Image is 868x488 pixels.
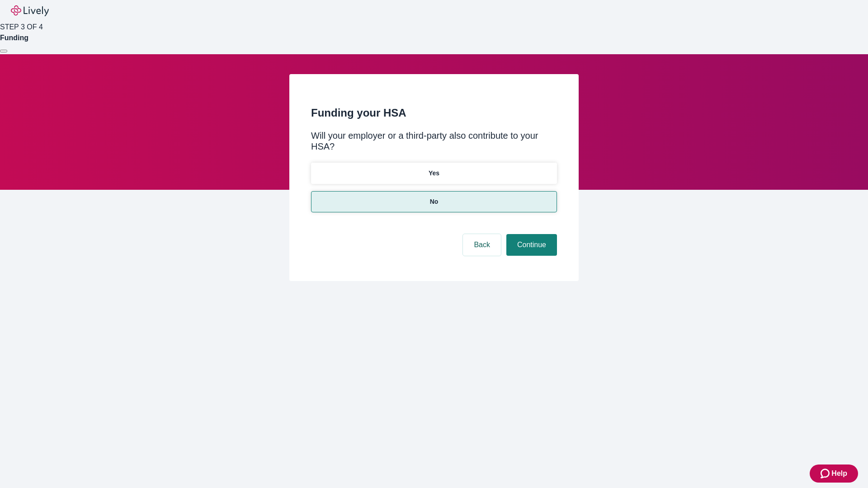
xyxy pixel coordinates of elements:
[430,197,439,206] p: No
[810,465,858,483] button: Zendesk support iconHelp
[311,163,557,184] button: Yes
[821,468,831,479] svg: Zendesk support icon
[429,169,439,178] p: Yes
[831,468,847,479] span: Help
[11,5,49,16] img: Lively
[311,191,557,212] button: No
[463,234,501,256] button: Back
[311,130,557,152] div: Will your employer or a third-party also contribute to your HSA?
[506,234,557,256] button: Continue
[311,105,557,121] h2: Funding your HSA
